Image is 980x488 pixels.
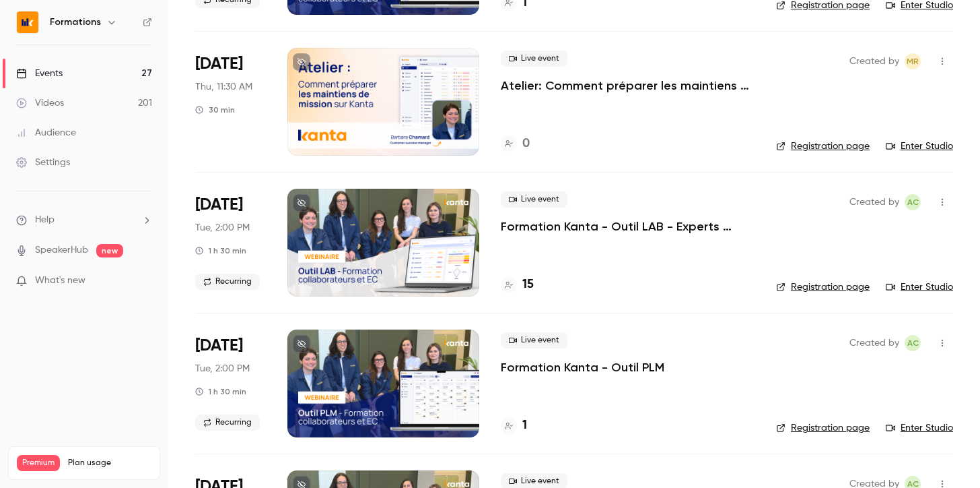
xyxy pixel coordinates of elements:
div: Settings [16,156,70,169]
span: Tue, 2:00 PM [195,362,250,375]
span: Help [35,213,55,227]
span: [DATE] [195,194,243,216]
a: Registration page [776,421,870,435]
iframe: Noticeable Trigger [136,275,152,287]
a: Enter Studio [886,421,953,435]
span: [DATE] [195,335,243,357]
span: Anaïs Cachelou [905,194,921,210]
a: SpeakerHub [35,243,88,257]
span: Live event [501,332,567,348]
h4: 1 [522,417,527,435]
span: Anaïs Cachelou [905,335,921,351]
span: Created by [849,335,899,351]
h4: 0 [522,135,530,153]
span: Created by [849,53,899,69]
span: Live event [501,191,567,208]
a: Formation Kanta - Outil PLM [501,359,664,375]
a: Enter Studio [886,140,953,153]
a: 1 [501,417,527,435]
a: Formation Kanta - Outil LAB - Experts Comptables & Collaborateurs [501,218,755,235]
span: Live event [501,51,567,67]
span: new [96,244,123,257]
span: Created by [849,194,899,210]
div: Sep 30 Tue, 2:00 PM (Europe/Paris) [195,330,266,437]
div: Videos [16,96,64,110]
a: Atelier: Comment préparer les maintiens de missions sur KANTA ? [501,78,755,94]
span: AC [907,194,919,210]
span: Premium [17,455,60,471]
div: 1 h 30 min [195,386,246,397]
img: Formations [17,11,38,33]
div: Events [16,67,63,80]
a: Registration page [776,140,870,153]
div: 30 min [195,104,235,115]
span: AC [907,335,919,351]
a: 15 [501,276,534,294]
div: Sep 30 Tue, 2:00 PM (Europe/Paris) [195,189,266,297]
span: Marion Roquet [905,53,921,69]
span: Thu, 11:30 AM [195,80,252,94]
span: [DATE] [195,53,243,75]
span: What's new [35,274,85,288]
h6: Formations [50,16,101,29]
span: Tue, 2:00 PM [195,221,250,235]
span: Plan usage [68,458,151,468]
div: Sep 25 Thu, 11:30 AM (Europe/Paris) [195,48,266,156]
span: Recurring [195,415,260,431]
a: 0 [501,135,530,153]
a: Registration page [776,280,870,294]
span: Recurring [195,274,260,290]
div: 1 h 30 min [195,245,246,256]
span: MR [907,53,919,69]
div: Audience [16,126,76,140]
h4: 15 [522,276,534,294]
li: help-dropdown-opener [16,213,152,227]
a: Enter Studio [886,280,953,294]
